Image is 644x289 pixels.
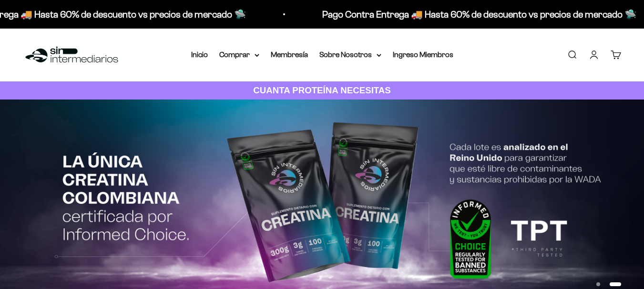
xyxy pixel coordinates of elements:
a: Ingreso Miembros [393,50,453,59]
summary: Sobre Nosotros [319,49,381,61]
a: Membresía [271,50,308,59]
p: Pago Contra Entrega 🚚 Hasta 60% de descuento vs precios de mercado 🛸 [320,7,634,22]
strong: CUANTA PROTEÍNA NECESITAS [253,85,391,95]
summary: Comprar [219,49,259,61]
a: Inicio [191,50,208,59]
